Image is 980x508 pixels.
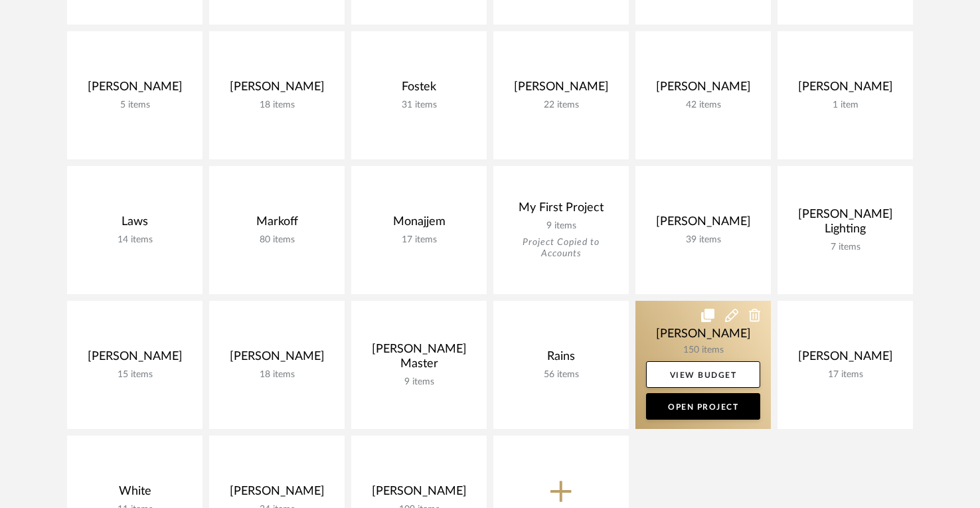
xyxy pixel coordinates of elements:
[78,369,192,381] div: 15 items
[362,342,476,377] div: [PERSON_NAME] Master
[504,201,618,220] div: My First Project
[504,237,618,260] div: Project Copied to Accounts
[504,80,618,100] div: [PERSON_NAME]
[504,220,618,232] div: 9 items
[220,80,334,100] div: [PERSON_NAME]
[504,369,618,381] div: 56 items
[646,393,760,420] a: Open Project
[78,214,192,234] div: Laws
[788,80,902,100] div: [PERSON_NAME]
[220,214,334,234] div: Markoff
[362,214,476,234] div: Monajjem
[362,100,476,111] div: 31 items
[788,100,902,111] div: 1 item
[788,369,902,381] div: 17 items
[646,361,760,388] a: View Budget
[504,100,618,111] div: 22 items
[504,349,618,369] div: Rains
[220,349,334,369] div: [PERSON_NAME]
[788,242,902,253] div: 7 items
[220,100,334,111] div: 18 items
[646,234,760,246] div: 39 items
[646,100,760,111] div: 42 items
[78,234,192,246] div: 14 items
[362,377,476,388] div: 9 items
[362,234,476,246] div: 17 items
[646,80,760,100] div: [PERSON_NAME]
[78,349,192,369] div: [PERSON_NAME]
[78,100,192,111] div: 5 items
[788,207,902,242] div: [PERSON_NAME] Lighting
[362,484,476,504] div: [PERSON_NAME]
[646,214,760,234] div: [PERSON_NAME]
[788,349,902,369] div: [PERSON_NAME]
[220,484,334,504] div: [PERSON_NAME]
[78,484,192,504] div: White
[362,80,476,100] div: Fostek
[220,369,334,381] div: 18 items
[220,234,334,246] div: 80 items
[78,80,192,100] div: [PERSON_NAME]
